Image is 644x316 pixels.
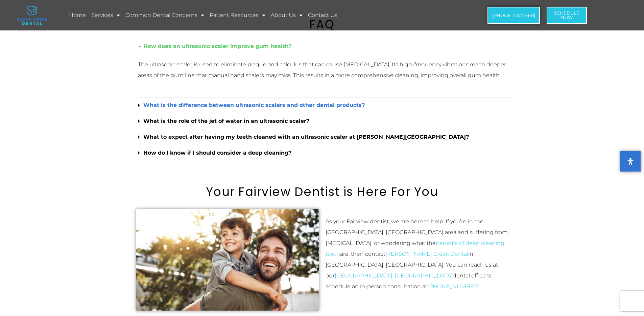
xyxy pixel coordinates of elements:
p: The ultrasonic scaler is used to eliminate plaque and calculus that can cause [MEDICAL_DATA]. Its... [138,59,506,81]
p: As your Fairview dentist, we are here to help. If you’re in the [GEOGRAPHIC_DATA], [GEOGRAPHIC_DA... [326,216,508,292]
span: Schedule Now [554,11,579,20]
a: How do I know if I should consider a deep cleaning? [143,150,291,156]
a: [PERSON_NAME] Creek Dental [385,251,468,257]
a: [GEOGRAPHIC_DATA], [GEOGRAPHIC_DATA] [335,272,453,279]
h2: FAQ [133,17,511,31]
div: How does an ultrasonic scaler improve gum health? [133,54,511,97]
nav: Menu [68,7,443,23]
a: What is the difference between ultrasonic scalers and other dental products? [143,102,365,108]
div: How do I know if I should consider a deep cleaning? [133,145,511,161]
a: Patient Resources [209,7,266,23]
div: How does an ultrasonic scaler improve gum health? [133,39,511,54]
a: [PHONE_NUMBER] [427,283,480,290]
a: How does an ultrasonic scaler improve gum health? [143,43,291,49]
a: Home [68,7,87,23]
div: What is the difference between ultrasonic scalers and other dental products? [133,97,511,113]
a: Common Dental Concerns [124,7,205,23]
span: [PHONE_NUMBER] [492,13,535,18]
div: What is the role of the jet of water in an ultrasonic scaler? [133,113,511,129]
a: Services [90,7,121,23]
a: About Us [270,7,304,23]
h2: Your Fairview Dentist is Here For You [133,185,511,199]
button: Open Accessibility Panel [620,151,641,172]
a: What is the role of the jet of water in an ultrasonic scaler? [143,118,309,124]
a: Contact Us [307,7,338,23]
img: logo [17,6,47,25]
a: ScheduleNow [547,7,587,24]
a: What to expect after having my teeth cleaned with an ultrasonic scaler at [PERSON_NAME][GEOGRAPHI... [143,134,469,140]
a: [PHONE_NUMBER] [487,7,540,24]
div: What to expect after having my teeth cleaned with an ultrasonic scaler at [PERSON_NAME][GEOGRAPHI... [133,129,511,145]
